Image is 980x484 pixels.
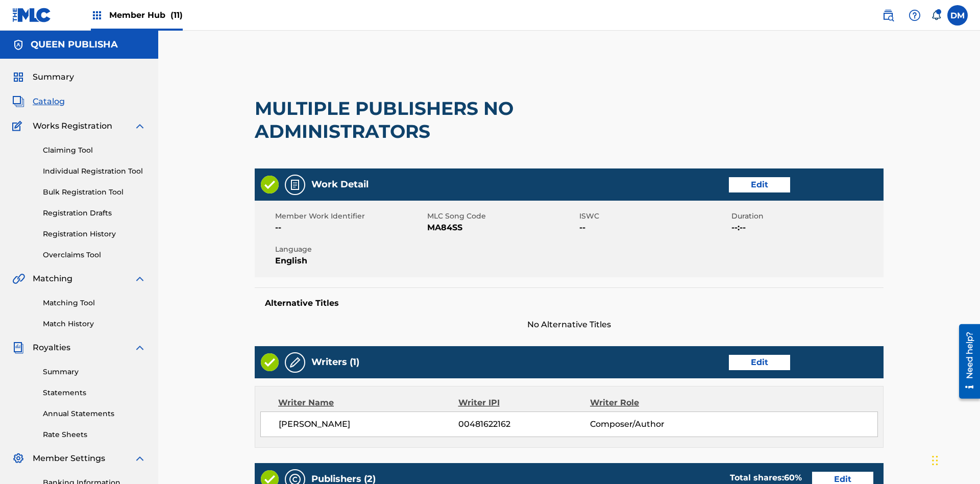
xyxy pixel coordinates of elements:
a: SummarySummary [12,71,74,83]
span: Works Registration [33,120,112,132]
img: MLC Logo [12,8,52,22]
a: Summary [43,367,146,377]
span: Member Settings [33,452,105,465]
span: ISWC [579,211,729,222]
h5: Writers (1) [311,356,359,368]
span: Composer/Author [590,418,710,430]
span: Royalties [33,342,70,354]
a: CatalogCatalog [12,95,65,108]
span: -- [579,222,729,234]
a: Edit [729,177,790,192]
span: 60 % [784,473,802,482]
span: -- [275,222,425,234]
span: (11) [170,10,183,20]
a: Claiming Tool [43,145,146,156]
div: Notifications [931,10,941,20]
div: Total shares: [730,472,802,484]
div: Writer Role [590,397,710,409]
div: Help [904,5,925,26]
a: Registration Drafts [43,208,146,219]
h5: Alternative Titles [265,298,873,308]
span: Member Hub [109,9,183,21]
a: Match History [43,319,146,329]
a: Matching Tool [43,298,146,308]
img: Top Rightsholders [91,9,103,21]
img: Member Settings [12,452,24,465]
div: Writer IPI [458,397,591,409]
div: User Menu [947,5,968,26]
img: Valid [261,176,279,193]
span: Duration [731,211,881,222]
img: search [882,9,894,21]
img: Accounts [12,39,24,51]
iframe: Resource Center [951,320,980,404]
img: Catalog [12,95,24,108]
h5: Work Detail [311,179,369,190]
span: Summary [33,71,74,83]
img: Royalties [12,342,24,354]
a: Statements [43,388,146,398]
span: [PERSON_NAME] [279,418,458,430]
h2: MULTIPLE PUBLISHERS NO ADMINISTRATORS [255,97,632,143]
img: expand [134,273,146,285]
a: Overclaims Tool [43,250,146,260]
img: Summary [12,71,24,83]
span: Member Work Identifier [275,211,425,222]
a: Rate Sheets [43,429,146,440]
img: expand [134,452,146,465]
span: English [275,255,425,267]
img: Valid [261,353,279,371]
img: expand [134,120,146,132]
h5: QUEEN PUBLISHA [31,39,118,51]
img: Matching [12,273,25,285]
a: Registration History [43,229,146,239]
div: Drag [932,445,938,476]
span: 00481622162 [458,418,590,430]
span: Matching [33,273,72,285]
span: --:-- [731,222,881,234]
a: Public Search [878,5,898,26]
img: expand [134,342,146,354]
a: Annual Statements [43,408,146,419]
iframe: Chat Widget [929,435,980,484]
span: Catalog [33,95,65,108]
img: help [909,9,921,21]
a: Edit [729,355,790,370]
img: Works Registration [12,120,26,132]
a: Individual Registration Tool [43,166,146,177]
a: Bulk Registration Tool [43,187,146,198]
span: Language [275,244,425,255]
img: Writers [289,356,301,369]
span: No Alternative Titles [255,319,884,331]
span: MA84SS [427,222,577,234]
span: MLC Song Code [427,211,577,222]
div: Writer Name [278,397,458,409]
img: Work Detail [289,179,301,191]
